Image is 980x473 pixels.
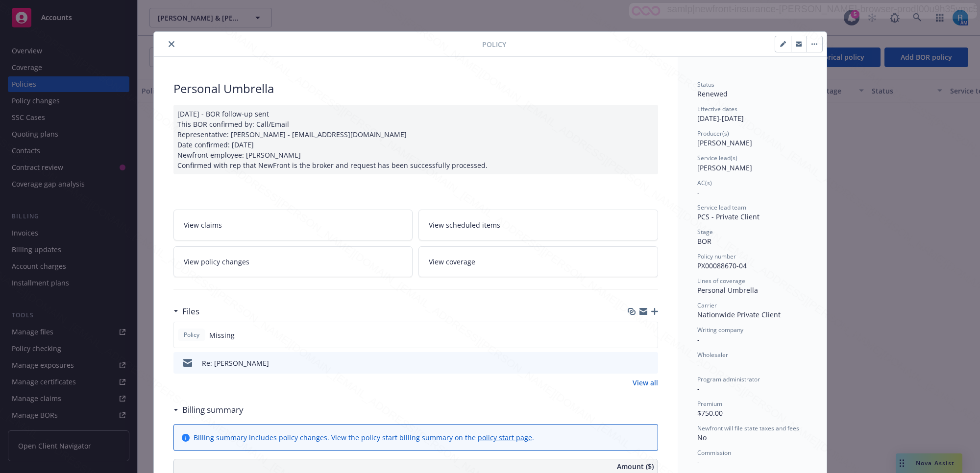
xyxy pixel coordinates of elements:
[429,257,475,267] span: View coverage
[697,384,700,393] span: -
[697,163,752,172] span: [PERSON_NAME]
[697,89,728,98] span: Renewed
[697,351,728,359] span: Wholesaler
[173,80,658,97] div: Personal Umbrella
[697,449,731,457] span: Commission
[173,105,658,174] div: [DATE] - BOR follow-up sent This BOR confirmed by: Call/Email Representative: [PERSON_NAME] - [EM...
[697,400,722,408] span: Premium
[697,154,737,162] span: Service lead(s)
[697,424,799,432] span: Newfront will file state taxes and fees
[697,252,736,260] span: Policy number
[184,257,249,267] span: View policy changes
[697,375,760,383] span: Program administrator
[173,246,413,277] a: View policy changes
[182,331,201,339] span: Policy
[209,330,235,340] span: Missing
[633,378,658,388] a: View all
[697,179,712,187] span: AC(s)
[697,203,746,212] span: Service lead team
[697,301,717,309] span: Carrier
[697,129,729,138] span: Producer(s)
[697,105,737,113] span: Effective dates
[182,403,244,416] h3: Billing summary
[697,80,714,89] span: Status
[697,408,723,418] span: $750.00
[697,335,700,344] span: -
[697,285,807,295] div: Personal Umbrella
[697,310,781,319] span: Nationwide Private Client
[429,220,500,230] span: View scheduled items
[697,326,743,334] span: Writing company
[697,105,807,123] div: [DATE] - [DATE]
[697,138,752,147] span: [PERSON_NAME]
[478,433,532,442] a: policy start page
[184,220,222,230] span: View claims
[697,228,713,236] span: Stage
[697,236,711,246] span: BOR
[173,305,199,318] div: Files
[482,39,506,49] span: Policy
[630,358,637,368] button: download file
[194,432,534,443] div: Billing summary includes policy changes. View the policy start billing summary on the .
[166,38,177,50] button: close
[697,188,700,197] span: -
[202,358,269,368] div: Re: [PERSON_NAME]
[697,433,707,442] span: No
[173,403,244,416] div: Billing summary
[697,457,700,467] span: -
[182,305,199,318] h3: Files
[697,359,700,369] span: -
[617,461,654,472] span: Amount ($)
[418,210,658,240] a: View scheduled items
[697,277,745,285] span: Lines of coverage
[697,261,747,270] span: PX00088670-04
[173,210,413,240] a: View claims
[418,246,658,277] a: View coverage
[645,358,654,368] button: preview file
[697,212,759,221] span: PCS - Private Client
